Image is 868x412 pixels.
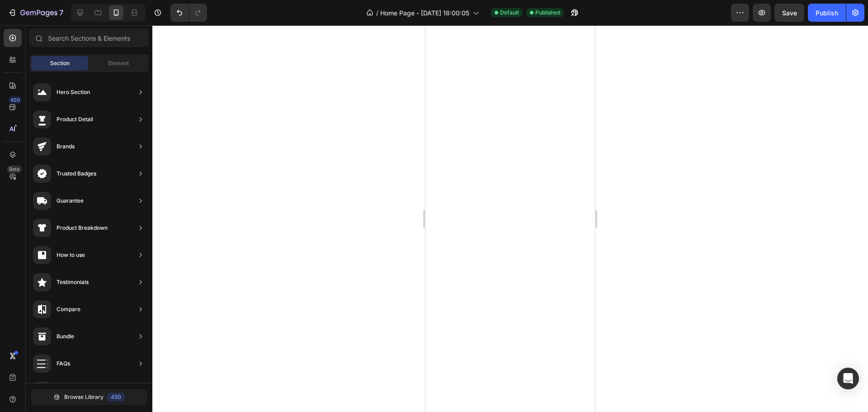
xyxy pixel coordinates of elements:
[774,4,804,22] button: Save
[31,389,147,405] button: Browse Library450
[500,9,519,17] span: Default
[837,368,859,389] div: Open Intercom Messenger
[29,29,149,47] input: Search Sections & Elements
[57,169,96,178] div: Trusted Badges
[50,59,70,67] span: Section
[170,4,207,22] div: Undo/Redo
[107,393,125,402] div: 450
[808,4,846,22] button: Publish
[816,8,838,18] div: Publish
[57,305,80,314] div: Compare
[57,223,108,232] div: Product Breakdown
[64,393,104,401] span: Browse Library
[59,7,63,18] p: 7
[57,251,85,260] div: How to use
[9,96,22,104] div: 450
[57,196,84,205] div: Guarantee
[380,8,469,18] span: Home Page - [DATE] 18:00:05
[376,8,378,18] span: /
[108,59,129,67] span: Element
[57,278,89,287] div: Testimonials
[425,25,595,412] iframe: Design area
[57,88,90,97] div: Hero Section
[782,9,797,17] span: Save
[57,142,75,151] div: Brands
[4,4,67,22] button: 7
[57,359,70,368] div: FAQs
[57,332,74,341] div: Bundle
[535,9,560,17] span: Published
[7,166,22,173] div: Beta
[57,115,93,124] div: Product Detail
